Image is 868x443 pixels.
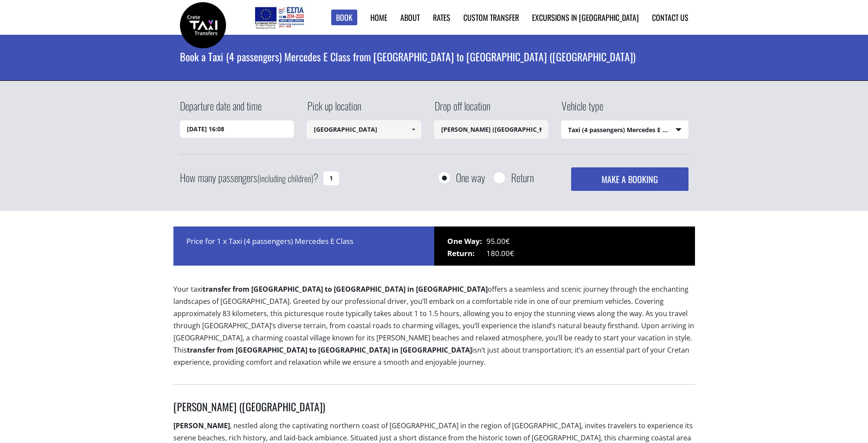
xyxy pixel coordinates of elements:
a: Crete Taxi Transfers | Book a Taxi transfer from Chania airport to Adelianos Kampos (Rethymnon) |... [180,20,226,29]
input: Select drop-off location [434,120,549,139]
small: (including children) [257,172,313,185]
a: Book [331,10,357,26]
div: Price for 1 x Taxi (4 passengers) Mercedes E Class [173,226,434,266]
a: Show All Items [533,120,548,139]
label: One way [456,172,485,183]
img: Crete Taxi Transfers | Book a Taxi transfer from Chania airport to Adelianos Kampos (Rethymnon) |... [180,2,226,48]
b: transfer from [GEOGRAPHIC_DATA] to [GEOGRAPHIC_DATA] in [GEOGRAPHIC_DATA] [203,284,488,294]
label: Drop off location [434,98,490,120]
span: Taxi (4 passengers) Mercedes E Class [562,121,688,139]
a: Show All Items [406,120,420,139]
h1: Book a Taxi (4 passengers) Mercedes E Class from [GEOGRAPHIC_DATA] to [GEOGRAPHIC_DATA] ([GEOGRAP... [180,35,688,78]
label: Return [511,172,534,183]
a: Custom Transfer [463,12,519,23]
button: MAKE A BOOKING [571,167,688,191]
input: Select pickup location [307,120,421,139]
a: Home [370,12,387,23]
label: Departure date and time [180,98,262,120]
a: Excursions in [GEOGRAPHIC_DATA] [532,12,639,23]
a: About [400,12,420,23]
a: Rates [433,12,450,23]
h3: [PERSON_NAME] ([GEOGRAPHIC_DATA]) [173,400,695,420]
label: How many passengers ? [180,167,318,189]
span: Return: [447,247,486,260]
img: e-bannersEUERDF180X90.jpg [253,4,305,30]
label: Pick up location [307,98,361,120]
b: transfer from [GEOGRAPHIC_DATA] to [GEOGRAPHIC_DATA] in [GEOGRAPHIC_DATA] [187,345,472,355]
span: One Way: [447,235,486,247]
a: Contact us [652,12,688,23]
p: Your taxi offers a seamless and scenic journey through the enchanting landscapes of [GEOGRAPHIC_D... [173,283,695,376]
strong: [PERSON_NAME] [173,421,230,430]
div: 95.00€ 180.00€ [434,226,695,266]
label: Vehicle type [561,98,603,120]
